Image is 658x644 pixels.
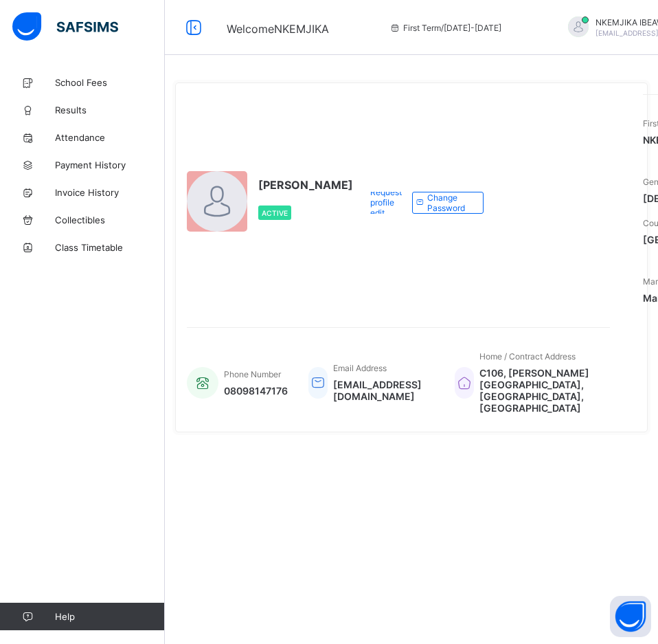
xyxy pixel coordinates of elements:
span: Collectibles [55,214,165,225]
span: session/term information [389,23,501,33]
span: Change Password [427,192,473,213]
span: Welcome NKEMJIKA [227,22,329,36]
span: Phone Number [224,369,281,379]
span: Help [55,611,164,622]
span: [EMAIL_ADDRESS][DOMAIN_NAME] [333,379,434,402]
span: Attendance [55,132,165,143]
span: [PERSON_NAME] [258,178,353,192]
span: Payment History [55,159,165,170]
img: safsims [12,12,118,41]
span: Class Timetable [55,242,165,253]
span: 08098147176 [224,385,288,397]
span: Results [55,104,165,115]
button: Open asap [610,596,651,637]
span: Invoice History [55,187,165,198]
span: Request profile edit [370,187,402,218]
span: C106, [PERSON_NAME][GEOGRAPHIC_DATA], [GEOGRAPHIC_DATA], [GEOGRAPHIC_DATA] [479,367,596,414]
span: Active [262,209,288,217]
span: School Fees [55,77,165,88]
span: Email Address [333,363,387,373]
span: Home / Contract Address [479,351,576,362]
